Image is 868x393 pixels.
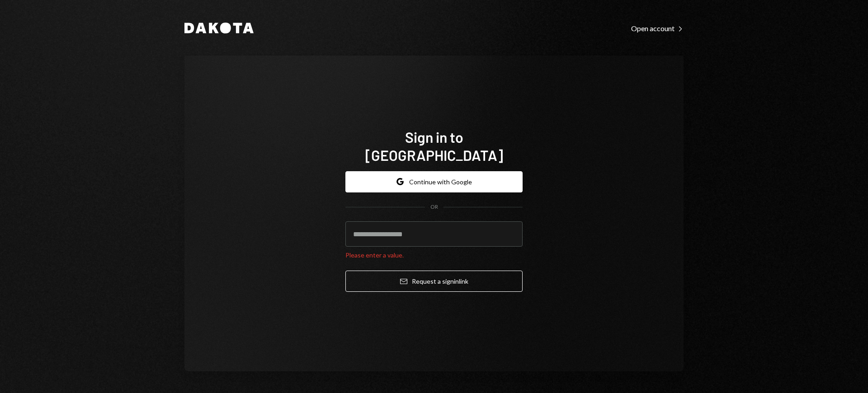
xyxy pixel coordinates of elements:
[345,128,523,164] h1: Sign in to [GEOGRAPHIC_DATA]
[631,23,684,33] a: Open account
[631,24,684,33] div: Open account
[345,171,523,192] button: Continue with Google
[345,271,523,292] button: Request a signinlink
[345,250,523,260] div: Please enter a value.
[430,203,438,211] div: OR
